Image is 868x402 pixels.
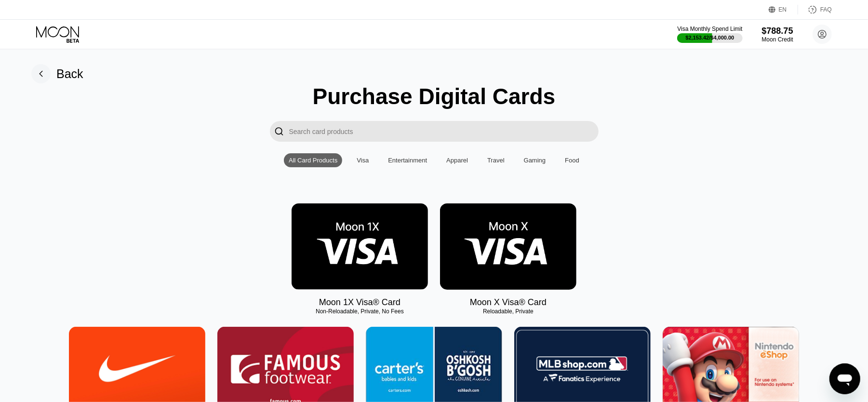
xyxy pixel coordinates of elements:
div: Food [565,157,579,164]
input: Search card products [289,121,599,142]
div: $2,153.42 / $4,000.00 [686,35,734,40]
div: Entertainment [388,157,427,164]
div: Reloadable, Private [440,308,576,315]
div: $788.75 [762,26,793,36]
div: Travel [482,153,509,167]
div: Food [560,153,584,167]
div: FAQ [820,6,832,13]
div: Apparel [446,157,468,164]
div: Visa [357,157,369,164]
div: Visa Monthly Spend Limit [677,26,742,32]
div: EN [779,6,787,13]
div: Travel [487,157,505,164]
div: Back [31,64,83,83]
div: Non-Reloadable, Private, No Fees [292,308,428,315]
div: FAQ [798,5,832,14]
div:  [275,126,284,137]
div:  [270,121,289,142]
div: Back [56,67,83,81]
div: Entertainment [383,153,432,167]
div: Gaming [519,153,551,167]
div: Visa [352,153,374,167]
div: Moon 1X Visa® Card [319,297,401,308]
div: All Card Products [284,153,342,167]
div: Moon X Visa® Card [470,297,547,308]
div: EN [769,5,798,14]
div: Purchase Digital Cards [313,83,556,109]
div: All Card Products [289,157,337,164]
div: Moon Credit [762,36,793,43]
div: Gaming [524,157,546,164]
div: Visa Monthly Spend Limit$2,153.42/$4,000.00 [677,26,742,43]
div: $788.75Moon Credit [762,26,793,43]
div: Apparel [441,153,473,167]
iframe: Button to launch messaging window [829,363,860,394]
